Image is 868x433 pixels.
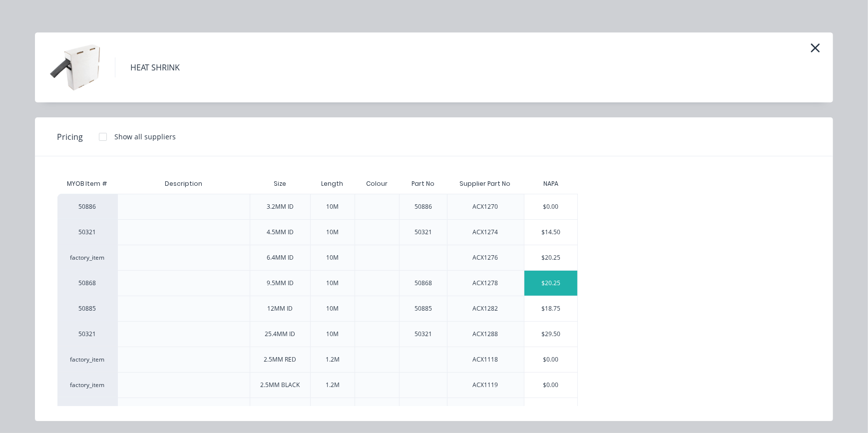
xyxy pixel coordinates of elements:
div: $14.50 [524,220,578,245]
div: ACX1274 [473,228,498,237]
div: Size [266,171,294,196]
div: ACX1282 [473,304,498,313]
span: Pricing [57,131,83,143]
div: ACX1119 [473,381,498,390]
div: NAPA [543,179,558,188]
div: 2.5MM BLACK [260,381,300,390]
div: $0.00 [524,398,578,423]
div: 50321 [415,228,432,237]
div: $18.75 [524,296,578,321]
div: Length [314,171,352,196]
div: $20.25 [524,271,578,296]
div: factory_item [57,245,117,270]
div: 50885 [415,304,432,313]
div: Show all suppliers [114,131,176,142]
div: Part No [404,171,442,196]
div: 12MM ID [267,304,293,313]
div: 50886 [57,194,117,219]
div: $20.25 [524,245,578,270]
div: $0.00 [524,194,578,219]
div: factory_item [57,398,117,423]
div: 10M [327,253,339,262]
div: 50868 [415,279,432,288]
div: 50321 [57,219,117,245]
img: HEAT SHRINK [50,42,100,92]
div: 6.4MM ID [267,253,294,262]
div: ACX1288 [473,330,498,339]
div: 1.2M [326,381,340,390]
div: 10M [327,279,339,288]
div: Supplier Part No [452,171,519,196]
div: $0.00 [524,347,578,372]
div: $29.50 [524,322,578,347]
div: 50321 [57,321,117,347]
div: ACX1276 [473,253,498,262]
div: 25.4MM ID [265,330,295,339]
div: $0.00 [524,373,578,398]
div: 10M [327,202,339,211]
div: 50885 [57,296,117,321]
div: factory_item [57,347,117,372]
div: 10M [327,228,339,237]
div: 1.2M [326,355,340,364]
div: ACX1270 [473,202,498,211]
div: 3.2MM ID [267,202,294,211]
div: MYOB Item # [57,174,117,194]
div: HEAT SHRINK [130,61,180,73]
div: Description [157,171,210,196]
div: 4.5MM ID [267,228,294,237]
div: 2.5MM RED [264,355,296,364]
div: 10M [327,330,339,339]
div: 50321 [415,330,432,339]
div: 50886 [415,202,432,211]
div: 9.5MM ID [267,279,294,288]
div: 10M [327,304,339,313]
div: Colour [358,171,396,196]
div: ACX1278 [473,279,498,288]
div: 50868 [57,270,117,296]
div: ACX1118 [473,355,498,364]
div: factory_item [57,372,117,398]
